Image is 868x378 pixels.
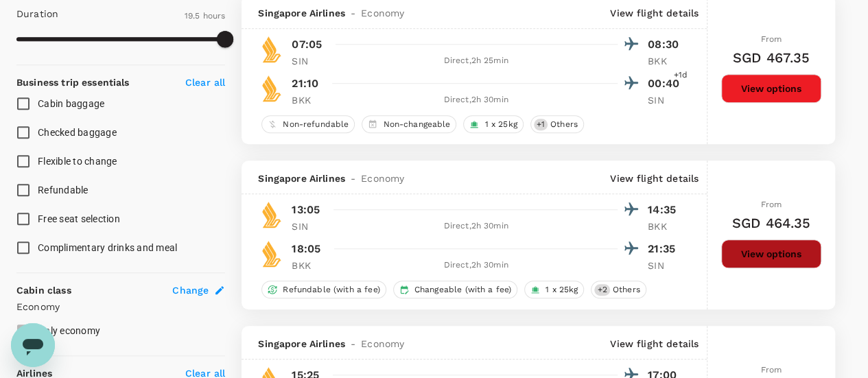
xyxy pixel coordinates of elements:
[38,213,120,224] span: Free seat selection
[545,119,583,130] span: Others
[334,54,618,68] div: Direct , 2h 25min
[292,54,326,68] p: SIN
[607,284,646,296] span: Others
[292,75,318,92] p: 21:10
[16,77,130,88] strong: Business trip essentials
[11,323,55,367] iframe: Button to launch messaging window
[292,241,320,257] p: 18:05
[38,98,104,109] span: Cabin baggage
[479,119,522,130] span: 1 x 25kg
[648,259,682,272] p: SIN
[258,240,285,268] img: SQ
[610,172,699,185] p: View flight details
[591,281,646,298] div: +2Others
[610,6,699,20] p: View flight details
[361,172,404,185] span: Economy
[721,74,821,103] button: View options
[258,172,345,185] span: Singapore Airlines
[38,242,177,253] span: Complimentary drinks and meal
[345,6,361,20] span: -
[409,284,517,296] span: Changeable (with a fee)
[362,115,456,133] div: Non-changeable
[38,127,117,138] span: Checked baggage
[16,285,71,296] strong: Cabin class
[334,259,618,272] div: Direct , 2h 30min
[524,281,584,298] div: 1 x 25kg
[292,93,326,107] p: BKK
[610,337,699,351] p: View flight details
[761,34,782,44] span: From
[648,36,682,53] p: 08:30
[361,6,404,20] span: Economy
[277,284,385,296] span: Refundable (with a fee)
[648,202,682,218] p: 14:35
[16,300,225,314] p: Economy
[345,172,361,185] span: -
[334,220,618,233] div: Direct , 2h 30min
[345,337,361,351] span: -
[258,337,345,351] span: Singapore Airlines
[463,115,523,133] div: 1 x 25kg
[258,6,345,20] span: Singapore Airlines
[185,75,225,89] p: Clear all
[185,11,226,21] span: 19.5 hours
[258,36,285,63] img: SQ
[594,284,609,296] span: + 2
[648,220,682,233] p: BKK
[540,284,583,296] span: 1 x 25kg
[761,200,782,209] span: From
[648,93,682,107] p: SIN
[38,325,100,336] span: Only economy
[334,93,618,107] div: Direct , 2h 30min
[172,283,209,297] span: Change
[534,119,548,130] span: + 1
[261,115,355,133] div: Non-refundable
[721,239,821,268] button: View options
[292,36,322,53] p: 07:05
[761,365,782,375] span: From
[292,259,326,272] p: BKK
[732,212,811,234] h6: SGD 464.35
[38,185,89,196] span: Refundable
[261,281,386,298] div: Refundable (with a fee)
[733,47,810,69] h6: SGD 467.35
[16,7,58,21] p: Duration
[361,337,404,351] span: Economy
[38,156,117,167] span: Flexible to change
[648,75,682,92] p: 00:40
[674,69,688,82] span: +1d
[530,115,584,133] div: +1Others
[648,54,682,68] p: BKK
[258,201,285,228] img: SQ
[258,75,285,102] img: SQ
[292,202,320,218] p: 13:05
[277,119,354,130] span: Non-refundable
[648,241,682,257] p: 21:35
[393,281,517,298] div: Changeable (with a fee)
[292,220,326,233] p: SIN
[377,119,456,130] span: Non-changeable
